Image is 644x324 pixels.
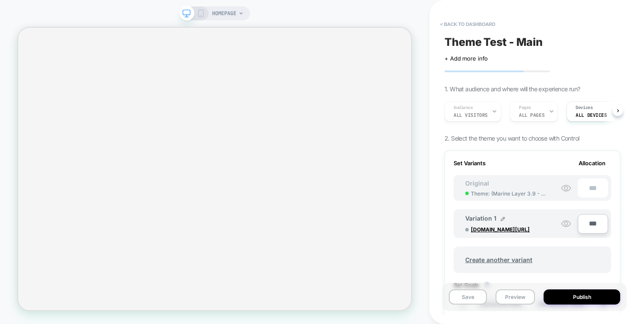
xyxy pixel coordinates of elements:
[457,180,498,187] span: Original
[454,160,486,167] span: Set Variants
[579,160,605,167] span: Allocation
[449,289,487,305] button: Save
[444,85,580,93] span: 1. What audience and where will the experience run?
[576,105,592,111] span: Devices
[465,215,496,222] span: Variation 1
[457,250,541,270] span: Create another variant
[444,135,579,142] span: 2. Select the theme you want to choose with Control
[483,282,490,289] button: ?
[454,282,495,289] span: Set Goals
[212,6,236,20] span: HOMEPAGE
[436,17,499,31] button: < back to dashboard
[544,289,620,305] button: Publish
[444,35,543,48] span: Theme Test - Main
[471,226,536,233] span: [DOMAIN_NAME][URL]
[471,190,548,197] span: Theme: ( Marine Layer 3.9 - 2023 )
[496,289,535,305] button: Preview
[501,217,505,221] img: edit
[444,55,488,62] span: + Add more info
[576,112,607,118] span: ALL DEVICES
